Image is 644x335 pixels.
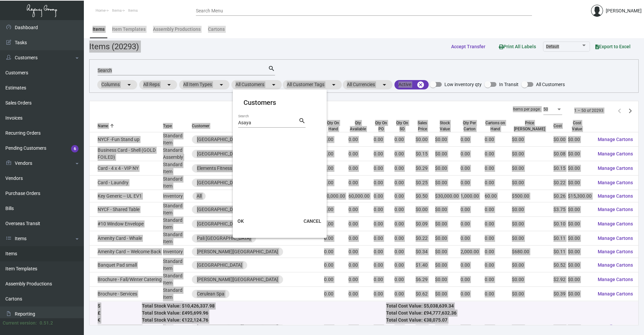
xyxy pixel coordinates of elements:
[298,215,327,227] button: CANCEL
[3,320,37,327] div: Current version:
[230,215,252,227] button: OK
[40,320,53,327] div: 0.51.2
[237,218,244,224] span: OK
[244,97,316,108] mat-card-title: Customers
[304,218,321,224] span: CANCEL
[299,117,306,125] mat-icon: search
